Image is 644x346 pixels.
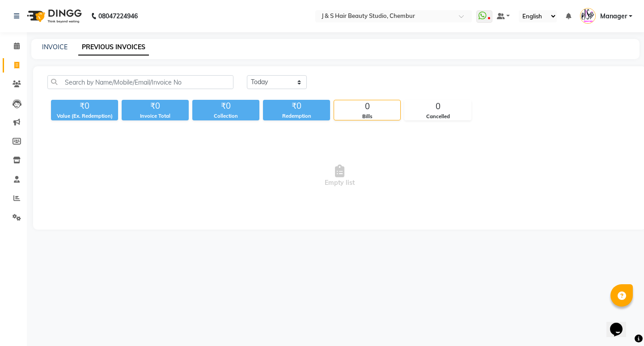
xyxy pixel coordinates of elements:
[98,4,138,29] b: 08047224946
[334,100,400,113] div: 0
[580,8,596,24] img: Manager
[51,100,118,112] div: ₹0
[606,310,635,337] iframe: chat widget
[192,100,259,112] div: ₹0
[334,113,400,120] div: Bills
[122,112,189,120] div: Invoice Total
[192,112,259,120] div: Collection
[42,43,68,51] a: INVOICE
[51,112,118,120] div: Value (Ex. Redemption)
[47,75,233,89] input: Search by Name/Mobile/Email/Invoice No
[23,4,84,29] img: logo
[78,39,149,56] a: PREVIOUS INVOICES
[47,131,632,221] span: Empty list
[405,113,471,120] div: Cancelled
[263,100,330,112] div: ₹0
[122,100,189,112] div: ₹0
[405,100,471,113] div: 0
[600,12,627,21] span: Manager
[263,112,330,120] div: Redemption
